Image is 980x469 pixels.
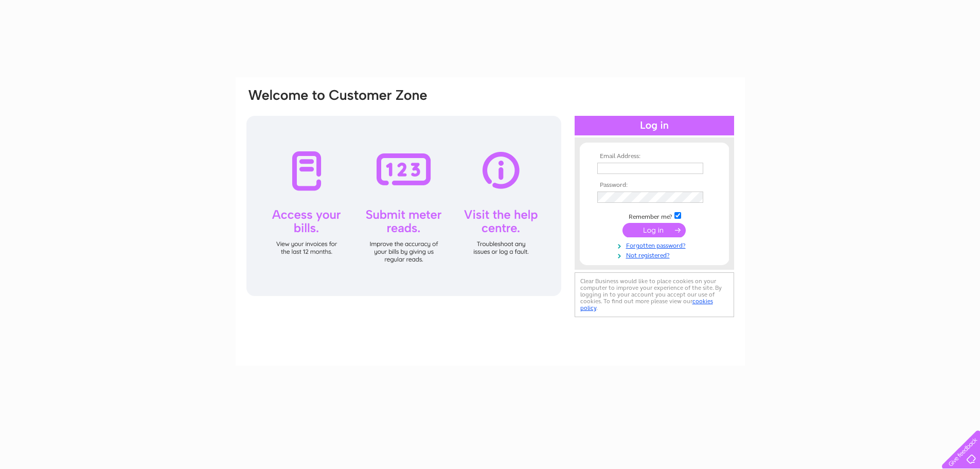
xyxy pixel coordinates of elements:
div: Clear Business would like to place cookies on your computer to improve your experience of the sit... [575,272,734,317]
a: cookies policy [580,298,713,311]
th: Password: [595,182,714,189]
a: Forgotten password? [597,240,714,250]
input: Submit [622,223,686,237]
th: Email Address: [595,153,714,160]
td: Remember me? [595,211,714,221]
a: Not registered? [597,250,714,259]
